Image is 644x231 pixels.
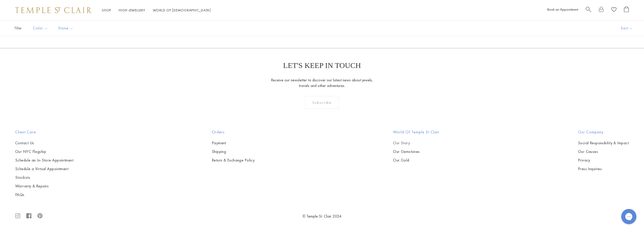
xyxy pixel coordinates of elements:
[15,192,73,198] a: FAQs
[303,214,342,219] a: © Temple St. Clair 2024
[271,77,373,88] p: Receive our newsletter to discover our latest news about jewels, travels and other adventures.
[610,21,644,36] button: Show sort by
[393,140,440,146] a: Our Story
[578,140,629,146] a: Social Responsibility & Impact
[15,183,73,189] a: Warranty & Repairs
[56,25,77,31] span: Stone
[393,149,440,154] a: Our Gemstones
[212,149,255,154] a: Shipping
[586,6,591,14] a: Search
[212,157,255,163] a: Return & Exchange Policy
[212,140,255,146] a: Payment
[102,8,111,12] a: ShopShop
[102,7,211,13] nav: Main navigation
[15,7,92,13] img: Temple St. Clair
[611,6,616,14] a: View Wishlist
[393,129,440,135] h2: World of Temple St Clair
[15,157,73,163] a: Schedule an In-Store Appointment
[578,149,629,154] a: Our Causes
[15,166,73,172] a: Schedule a Virtual Appointment
[619,207,639,226] iframe: Gorgias live chat messenger
[578,157,629,163] a: Privacy
[119,8,145,12] a: High JewelleryHigh Jewellery
[29,23,52,34] button: Color
[15,140,73,146] a: Contact Us
[15,149,73,154] a: Our NYC Flagship
[153,8,211,12] a: World of [DEMOGRAPHIC_DATA]World of [DEMOGRAPHIC_DATA]
[305,96,339,109] div: Subscribe
[15,175,73,180] a: Stockists
[283,61,361,70] p: LET'S KEEP IN TOUCH
[212,129,255,135] h2: Orders
[30,25,52,31] span: Color
[624,6,629,14] a: Open Shopping Bag
[15,129,73,135] h2: Client Care
[578,166,629,172] a: Press Inquiries
[547,7,578,12] a: Book an Appointment
[578,129,629,135] h2: Our Company
[393,157,440,163] a: Our Gold
[54,23,77,34] button: Stone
